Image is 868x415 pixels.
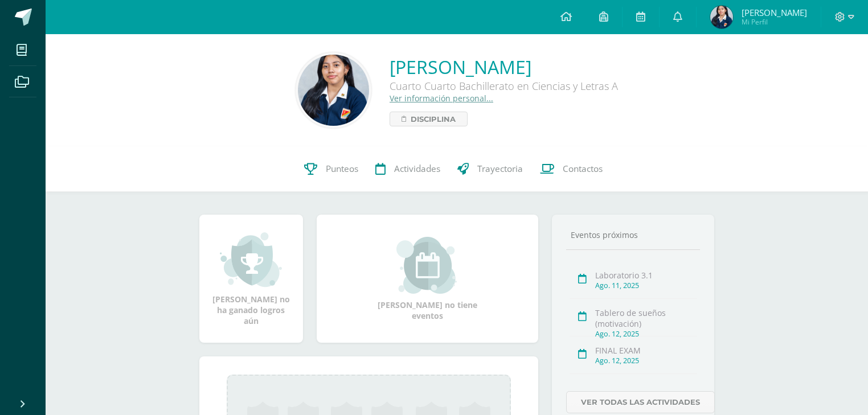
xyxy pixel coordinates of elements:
[390,93,493,104] a: Ver información personal...
[390,112,468,126] a: Disciplina
[394,163,440,175] span: Actividades
[566,391,715,413] a: Ver todas las actividades
[296,146,367,192] a: Punteos
[742,17,807,27] span: Mi Perfil
[298,55,369,126] img: 26f855d9e265bd17d4624fe51938bbfa.png
[742,7,807,18] span: [PERSON_NAME]
[710,6,733,28] img: 798cd60bc714636fa27e218f05beeee3.png
[595,281,697,290] div: Ago. 11, 2025
[390,55,618,79] a: [PERSON_NAME]
[411,112,456,126] span: Disciplina
[396,237,458,294] img: event_small.png
[595,307,697,329] div: Tablero de sueños (motivación)
[390,79,618,93] div: Cuarto Cuarto Bachillerato en Ciencias y Letras A
[595,270,697,281] div: Laboratorio 3.1
[595,345,697,356] div: FINAL EXAM
[531,146,611,192] a: Contactos
[595,356,697,365] div: Ago. 12, 2025
[370,237,484,321] div: [PERSON_NAME] no tiene eventos
[326,163,358,175] span: Punteos
[220,231,282,288] img: achievement_small.png
[211,231,292,326] div: [PERSON_NAME] no ha ganado logros aún
[566,229,701,240] div: Eventos próximos
[595,329,697,339] div: Ago. 12, 2025
[477,163,523,175] span: Trayectoria
[367,146,449,192] a: Actividades
[449,146,531,192] a: Trayectoria
[563,163,603,175] span: Contactos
